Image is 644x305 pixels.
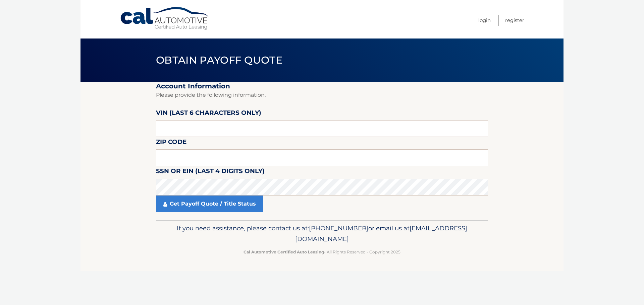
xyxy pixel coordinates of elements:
label: SSN or EIN (last 4 digits only) [156,166,265,178]
a: Register [505,15,524,26]
strong: Cal Automotive Certified Auto Leasing [244,249,324,254]
a: Login [478,15,491,26]
span: Obtain Payoff Quote [156,54,282,66]
span: [PHONE_NUMBER] [309,224,368,232]
label: Zip Code [156,137,186,149]
p: If you need assistance, please contact us at: or email us at [160,223,484,244]
a: Cal Automotive [120,7,210,30]
p: Please provide the following information. [156,90,488,100]
label: VIN (last 6 characters only) [156,108,261,120]
p: - All Rights Reserved - Copyright 2025 [160,248,484,255]
h2: Account Information [156,82,488,90]
a: Get Payoff Quote / Title Status [156,196,263,212]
